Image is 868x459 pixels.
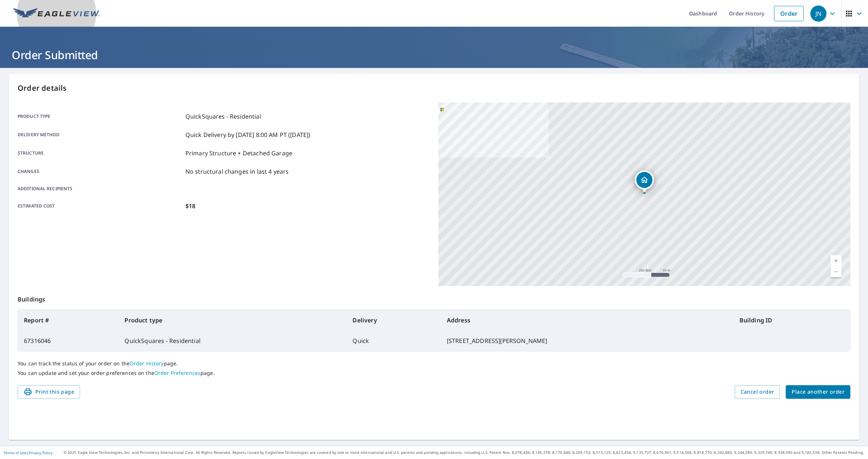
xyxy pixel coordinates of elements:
a: Privacy Policy [29,450,53,455]
p: You can track the status of your order on the page. [18,360,850,367]
p: Product type [18,112,182,121]
p: Structure [18,149,182,158]
th: Address [441,310,734,330]
p: Buildings [18,286,850,310]
p: Quick Delivery by [DATE] 8:00 AM PT ([DATE]) [185,130,311,139]
div: Dropped pin, building 1, Residential property, 3000 Palmdale Dr Mckinney, TX 75070 [635,170,654,193]
td: 67316046 [18,330,119,351]
p: Primary Structure + Detached Garage [185,149,292,158]
p: You can update and set your order preferences on the page. [18,370,850,376]
a: Order History [130,360,164,367]
td: QuickSquares - Residential [119,330,347,351]
span: Place another order [792,387,845,397]
th: Building ID [734,310,850,330]
div: JN [810,6,827,22]
button: Cancel order [735,385,780,399]
td: [STREET_ADDRESS][PERSON_NAME] [441,330,734,351]
p: | [4,451,53,455]
a: Current Level 17, Zoom Out [831,266,842,277]
a: Terms of Use [4,450,26,455]
p: Additional recipients [18,185,182,192]
h1: Order Submitted [9,47,859,62]
a: Order Preferences [154,369,200,376]
th: Delivery [347,310,441,330]
a: Current Level 17, Zoom In [831,255,842,266]
span: Print this page [23,387,74,397]
p: QuickSquares - Residential [185,112,261,121]
td: Quick [347,330,441,351]
p: $18 [185,202,195,210]
a: Order [774,6,804,21]
th: Report # [18,310,119,330]
p: No structural changes in last 4 years [185,167,289,176]
img: EV Logo [13,8,100,19]
p: Delivery method [18,130,182,139]
span: Cancel order [741,387,774,397]
p: Estimated cost [18,202,182,210]
th: Product type [119,310,347,330]
p: Changes [18,167,182,176]
p: © 2025 Eagle View Technologies, Inc. and Pictometry International Corp. All Rights Reserved. Repo... [64,450,864,455]
button: Place another order [786,385,850,399]
button: Print this page [18,385,80,399]
p: Order details [18,83,850,94]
